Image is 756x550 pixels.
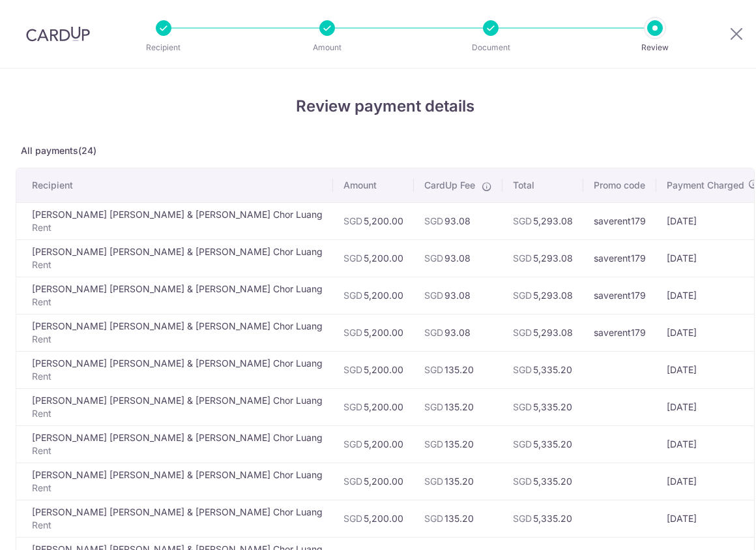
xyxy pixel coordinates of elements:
[424,290,443,301] span: SGD
[583,239,656,277] td: saverent179
[343,290,362,301] span: SGD
[513,364,532,375] span: SGD
[32,333,323,346] p: Rent
[16,168,333,202] th: Recipient
[583,314,656,351] td: saverent179
[333,351,414,388] td: 5,200.00
[513,401,532,412] span: SGD
[333,314,414,351] td: 5,200.00
[502,500,583,537] td: 5,335.20
[414,351,502,388] td: 135.20
[513,476,532,487] span: SGD
[502,314,583,351] td: 5,293.08
[424,513,443,524] span: SGD
[343,513,362,524] span: SGD
[32,370,323,383] p: Rent
[502,351,583,388] td: 5,335.20
[32,481,323,495] p: Rent
[513,290,532,301] span: SGD
[513,215,532,226] span: SGD
[32,221,323,234] p: Rent
[513,513,532,524] span: SGD
[513,252,532,264] span: SGD
[16,351,333,388] td: [PERSON_NAME] [PERSON_NAME] & [PERSON_NAME] Chor Luang
[414,202,502,239] td: 93.08
[667,179,744,192] span: Payment Charged
[424,476,443,487] span: SGD
[414,500,502,537] td: 135.20
[16,95,755,118] h4: Review payment details
[414,425,502,463] td: 135.20
[16,425,333,463] td: [PERSON_NAME] [PERSON_NAME] & [PERSON_NAME] Chor Luang
[583,202,656,239] td: saverent179
[32,407,323,420] p: Rent
[424,364,443,375] span: SGD
[32,296,323,309] p: Rent
[513,438,532,450] span: SGD
[32,258,323,271] p: Rent
[115,41,212,54] p: Recipient
[16,239,333,277] td: [PERSON_NAME] [PERSON_NAME] & [PERSON_NAME] Chor Luang
[26,26,90,42] img: CardUp
[424,252,443,264] span: SGD
[16,314,333,351] td: [PERSON_NAME] [PERSON_NAME] & [PERSON_NAME] Chor Luang
[424,215,443,226] span: SGD
[32,444,323,457] p: Rent
[424,438,443,450] span: SGD
[414,463,502,500] td: 135.20
[32,519,323,532] p: Rent
[16,202,333,239] td: [PERSON_NAME] [PERSON_NAME] & [PERSON_NAME] Chor Luang
[343,438,362,450] span: SGD
[333,277,414,314] td: 5,200.00
[343,215,362,226] span: SGD
[16,463,333,500] td: [PERSON_NAME] [PERSON_NAME] & [PERSON_NAME] Chor Luang
[333,500,414,537] td: 5,200.00
[513,327,532,338] span: SGD
[343,327,362,338] span: SGD
[333,425,414,463] td: 5,200.00
[502,425,583,463] td: 5,335.20
[16,144,755,157] p: All payments(24)
[16,500,333,537] td: [PERSON_NAME] [PERSON_NAME] & [PERSON_NAME] Chor Luang
[414,314,502,351] td: 93.08
[333,463,414,500] td: 5,200.00
[343,252,362,264] span: SGD
[607,41,703,54] p: Review
[333,388,414,425] td: 5,200.00
[502,202,583,239] td: 5,293.08
[502,388,583,425] td: 5,335.20
[424,179,475,192] span: CardUp Fee
[333,239,414,277] td: 5,200.00
[502,168,583,202] th: Total
[424,327,443,338] span: SGD
[424,401,443,412] span: SGD
[583,277,656,314] td: saverent179
[279,41,375,54] p: Amount
[583,168,656,202] th: Promo code
[343,476,362,487] span: SGD
[502,463,583,500] td: 5,335.20
[333,202,414,239] td: 5,200.00
[16,388,333,425] td: [PERSON_NAME] [PERSON_NAME] & [PERSON_NAME] Chor Luang
[414,388,502,425] td: 135.20
[333,168,414,202] th: Amount
[502,277,583,314] td: 5,293.08
[16,277,333,314] td: [PERSON_NAME] [PERSON_NAME] & [PERSON_NAME] Chor Luang
[414,277,502,314] td: 93.08
[502,239,583,277] td: 5,293.08
[414,239,502,277] td: 93.08
[343,364,362,375] span: SGD
[343,401,362,412] span: SGD
[443,41,539,54] p: Document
